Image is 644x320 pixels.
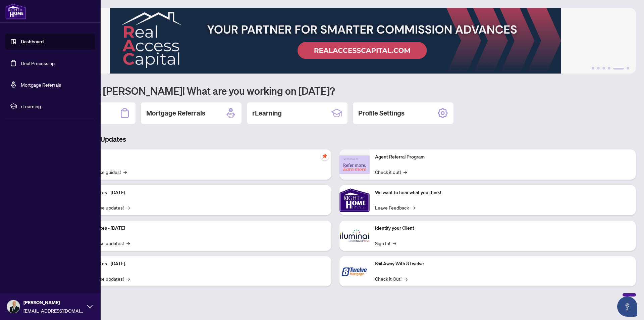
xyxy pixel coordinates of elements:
[627,67,629,70] button: 6
[21,60,55,66] a: Deal Processing
[339,155,370,174] img: Agent Referral Program
[126,204,130,211] span: →
[126,239,130,247] span: →
[375,225,631,232] p: Identify your Client
[375,189,631,196] p: We want to hear what you think!
[321,152,329,160] span: pushpin
[5,3,26,19] img: logo
[592,67,594,70] button: 1
[375,168,407,176] a: Check it out!→
[35,84,636,97] h1: Welcome back [PERSON_NAME]! What are you working on [DATE]?
[35,8,636,74] img: Slide 4
[617,296,637,317] button: Open asap
[70,225,326,232] p: Platform Updates - [DATE]
[375,275,408,282] a: Check it Out!→
[393,239,396,247] span: →
[412,204,415,211] span: →
[146,108,205,118] h2: Mortgage Referrals
[375,260,631,268] p: Sail Away With 8Twelve
[375,153,631,161] p: Agent Referral Program
[23,307,84,314] span: [EMAIL_ADDRESS][DOMAIN_NAME]
[7,300,20,313] img: Profile Icon
[597,67,600,70] button: 2
[613,67,624,70] button: 5
[404,275,408,282] span: →
[252,108,282,118] h2: rLearning
[70,260,326,268] p: Platform Updates - [DATE]
[70,153,326,161] p: Self-Help
[375,204,415,211] a: Leave Feedback→
[21,82,61,88] a: Mortgage Referrals
[404,168,407,176] span: →
[23,299,84,306] span: [PERSON_NAME]
[21,102,91,110] span: rLearning
[70,189,326,196] p: Platform Updates - [DATE]
[21,39,44,45] a: Dashboard
[358,108,405,118] h2: Profile Settings
[123,168,127,176] span: →
[339,221,370,251] img: Identify your Client
[602,67,605,70] button: 3
[339,185,370,215] img: We want to hear what you think!
[375,239,396,247] a: Sign In!→
[35,135,636,144] h3: Brokerage & Industry Updates
[608,67,610,70] button: 4
[126,275,130,282] span: →
[339,256,370,286] img: Sail Away With 8Twelve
